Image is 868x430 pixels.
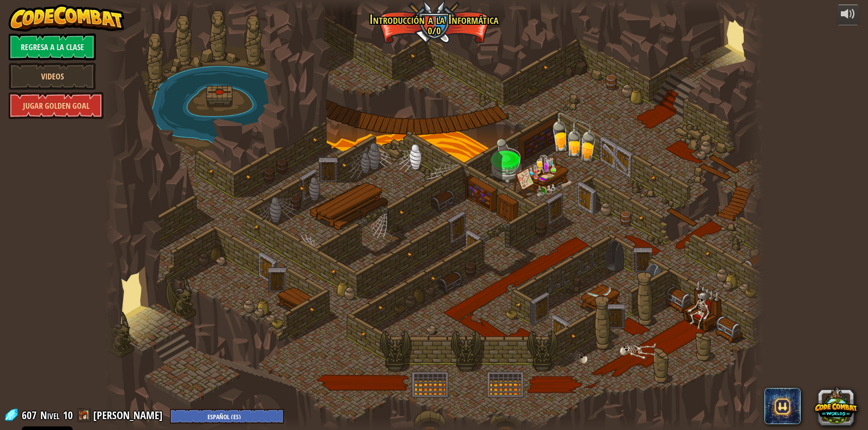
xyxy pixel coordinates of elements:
[22,408,39,422] span: 607
[9,5,124,32] img: CodeCombat - Learn how to code by playing a game
[9,33,96,60] a: Regresa a la clase
[9,63,96,90] a: Videos
[63,408,73,422] span: 10
[40,408,60,423] span: Nivel
[93,408,165,422] a: [PERSON_NAME]
[837,5,859,26] button: Ajustar volúmen
[9,92,104,119] a: Jugar Golden Goal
